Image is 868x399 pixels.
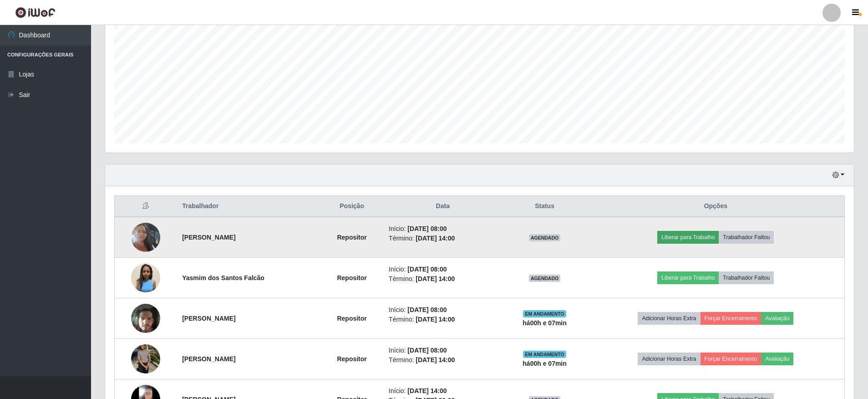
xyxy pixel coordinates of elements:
[523,351,566,358] span: EM ANDAMENTO
[320,196,383,217] th: Posição
[407,266,447,273] time: [DATE] 08:00
[700,353,761,365] button: Forçar Encerramento
[416,316,455,323] time: [DATE] 14:00
[502,196,587,217] th: Status
[389,305,497,315] li: Início:
[389,265,497,274] li: Início:
[529,275,561,282] span: AGENDADO
[638,353,700,365] button: Adicionar Horas Extra
[337,355,366,363] strong: Repositor
[389,274,497,284] li: Término:
[407,347,447,354] time: [DATE] 08:00
[182,355,235,363] strong: [PERSON_NAME]
[407,225,447,232] time: [DATE] 08:00
[389,315,497,324] li: Término:
[761,353,793,365] button: Avaliação
[177,196,320,217] th: Trabalhador
[523,360,567,367] strong: há 00 h e 07 min
[719,231,774,244] button: Trabalhador Faltou
[182,274,264,281] strong: Yasmim dos Santos Falcão
[407,306,447,313] time: [DATE] 08:00
[182,234,235,241] strong: [PERSON_NAME]
[337,315,366,322] strong: Repositor
[389,346,497,355] li: Início:
[337,234,366,241] strong: Repositor
[389,355,497,365] li: Término:
[719,271,774,284] button: Trabalhador Faltou
[761,312,793,325] button: Avaliação
[389,386,497,396] li: Início:
[416,356,455,363] time: [DATE] 14:00
[182,315,235,322] strong: [PERSON_NAME]
[657,271,719,284] button: Liberar para Trabalho
[337,274,366,281] strong: Repositor
[383,196,502,217] th: Data
[416,235,455,242] time: [DATE] 14:00
[131,263,160,292] img: 1751205248263.jpeg
[587,196,845,217] th: Opções
[131,211,160,263] img: 1750278821338.jpeg
[700,312,761,325] button: Forçar Encerramento
[15,7,56,18] img: CoreUI Logo
[523,310,566,317] span: EM ANDAMENTO
[529,234,561,241] span: AGENDADO
[638,312,700,325] button: Adicionar Horas Extra
[131,299,160,338] img: 1751312410869.jpeg
[416,275,455,282] time: [DATE] 14:00
[389,234,497,243] li: Término:
[523,319,567,327] strong: há 00 h e 07 min
[131,339,160,378] img: 1756249235947.jpeg
[407,387,447,394] time: [DATE] 14:00
[389,224,497,234] li: Início:
[657,231,719,244] button: Liberar para Trabalho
